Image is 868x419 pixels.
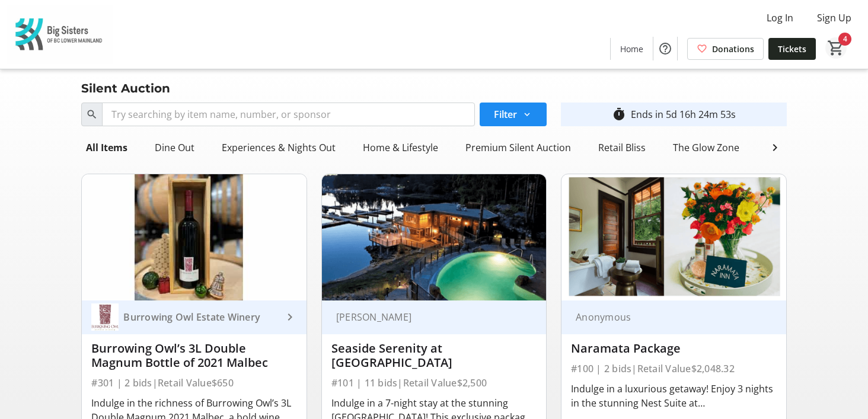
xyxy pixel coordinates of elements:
div: #101 | 11 bids | Retail Value $2,500 [331,375,537,391]
img: Burrowing Owl’s 3L Double Magnum Bottle of 2021 Malbec [82,174,306,300]
div: All Items [81,136,132,159]
div: Silent Auction [74,79,177,98]
mat-icon: timer_outline [612,107,626,121]
div: The Glow Zone [668,136,744,159]
div: #301 | 2 bids | Retail Value $650 [91,375,296,391]
span: Sign Up [817,11,851,25]
a: Donations [687,38,764,60]
span: Donations [712,43,754,55]
button: Cart [825,37,847,59]
a: Burrowing Owl Estate WineryBurrowing Owl Estate Winery [82,300,306,334]
button: Log In [757,8,803,27]
div: Seaside Serenity at [GEOGRAPHIC_DATA] [331,341,537,370]
div: Experiences & Nights Out [217,136,340,159]
div: Burrowing Owl Estate Winery [119,311,282,323]
div: Home & Lifestyle [358,136,443,159]
a: Home [611,38,653,60]
div: Dine Out [150,136,199,159]
button: Filter [480,103,547,126]
div: Retail Bliss [593,136,650,159]
div: #100 | 2 bids | Retail Value $2,048.32 [571,360,776,377]
div: Burrowing Owl’s 3L Double Magnum Bottle of 2021 Malbec [91,341,296,370]
mat-icon: keyboard_arrow_right [283,310,297,324]
div: [PERSON_NAME] [331,311,522,323]
span: Home [620,43,643,55]
button: Help [653,37,677,60]
div: Travel [762,136,799,159]
span: Filter [494,107,517,121]
button: Sign Up [808,8,861,27]
div: Premium Silent Auction [461,136,576,159]
img: Naramata Package [561,174,786,300]
img: Seaside Serenity at Painted Boat Resort & Marina [322,174,546,300]
a: Tickets [768,38,816,60]
div: Indulge in a luxurious getaway! Enjoy 3 nights in the stunning Nest Suite at [GEOGRAPHIC_DATA], i... [571,382,776,410]
img: Big Sisters of BC Lower Mainland's Logo [7,5,113,64]
div: Ends in 5d 16h 24m 53s [631,107,736,121]
img: Burrowing Owl Estate Winery [91,303,119,331]
div: Anonymous [571,311,762,323]
span: Tickets [778,43,806,55]
span: Log In [767,11,793,25]
input: Try searching by item name, number, or sponsor [102,103,475,126]
div: Naramata Package [571,341,776,356]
